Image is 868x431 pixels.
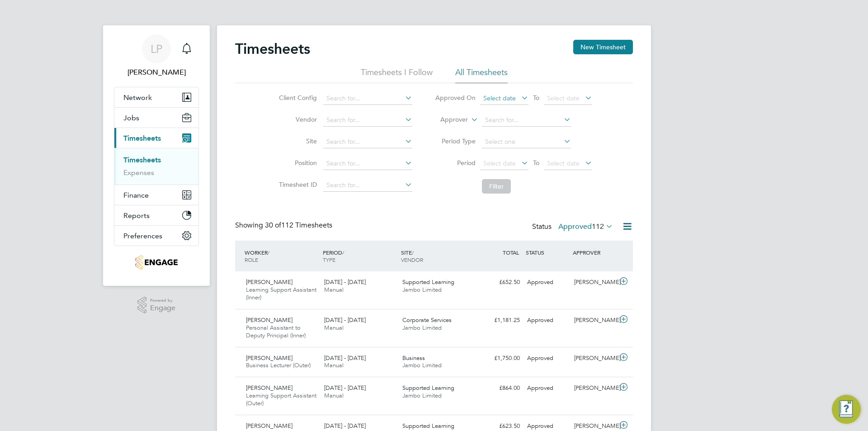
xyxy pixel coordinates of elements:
[265,221,332,230] span: 112 Timesheets
[151,43,162,55] span: LP
[530,92,542,104] span: To
[402,286,442,294] span: Jambo Limited
[123,114,139,122] span: Jobs
[276,115,317,123] label: Vendor
[524,351,571,366] div: Approved
[246,422,292,430] span: [PERSON_NAME]
[476,351,524,366] div: £1,750.00
[123,93,152,102] span: Network
[114,87,198,107] button: Network
[476,275,524,290] div: £652.50
[483,159,516,167] span: Select date
[571,244,618,260] div: APPROVER
[246,361,311,369] span: Business Lecturer (Outer)
[246,324,306,339] span: Personal Assistant to Deputy Principal (Inner)
[323,92,412,105] input: Search for...
[401,256,423,263] span: VENDOR
[323,179,412,192] input: Search for...
[235,221,334,230] div: Showing
[123,134,161,142] span: Timesheets
[123,156,161,164] a: Timesheets
[532,221,615,233] div: Status
[246,384,292,392] span: [PERSON_NAME]
[150,297,175,304] span: Powered by
[402,392,442,399] span: Jambo Limited
[324,278,366,286] span: [DATE] - [DATE]
[268,249,269,256] span: /
[323,114,412,127] input: Search for...
[114,67,199,78] span: Laura Parkinson
[342,249,344,256] span: /
[483,94,516,102] span: Select date
[547,159,580,167] span: Select date
[114,226,198,246] button: Preferences
[476,381,524,396] div: £864.00
[402,422,454,430] span: Supported Learning
[435,94,476,102] label: Approved On
[402,354,425,362] span: Business
[324,422,366,430] span: [DATE] - [DATE]
[246,392,316,407] span: Learning Support Assistant (Outer)
[832,395,861,424] button: Engage Resource Center
[573,40,633,54] button: New Timesheet
[324,384,366,392] span: [DATE] - [DATE]
[324,392,344,399] span: Manual
[435,137,476,145] label: Period Type
[123,168,154,177] a: Expenses
[324,354,366,362] span: [DATE] - [DATE]
[412,249,414,256] span: /
[592,222,604,231] span: 112
[324,286,344,294] span: Manual
[361,67,433,83] li: Timesheets I Follow
[482,179,511,194] button: Filter
[402,324,442,332] span: Jambo Limited
[246,286,316,301] span: Learning Support Assistant (Inner)
[114,255,199,270] a: Go to home page
[524,244,571,260] div: STATUS
[114,108,198,128] button: Jobs
[123,191,149,199] span: Finance
[123,232,162,240] span: Preferences
[114,148,198,185] div: Timesheets
[571,381,618,396] div: [PERSON_NAME]
[476,313,524,328] div: £1,181.25
[246,354,292,362] span: [PERSON_NAME]
[323,136,412,148] input: Search for...
[276,137,317,145] label: Site
[524,381,571,396] div: Approved
[276,180,317,189] label: Timesheet ID
[547,94,580,102] span: Select date
[399,244,477,268] div: SITE
[265,221,281,230] span: 30 of
[455,67,508,83] li: All Timesheets
[324,316,366,324] span: [DATE] - [DATE]
[235,40,310,58] h2: Timesheets
[276,159,317,167] label: Position
[135,255,177,270] img: jambo-logo-retina.png
[324,361,344,369] span: Manual
[427,115,468,124] label: Approver
[530,157,542,169] span: To
[137,297,176,314] a: Powered byEngage
[276,94,317,102] label: Client Config
[114,34,199,78] a: LP[PERSON_NAME]
[114,185,198,205] button: Finance
[323,157,412,170] input: Search for...
[323,256,335,263] span: TYPE
[114,128,198,148] button: Timesheets
[123,211,150,220] span: Reports
[503,249,519,256] span: TOTAL
[571,351,618,366] div: [PERSON_NAME]
[435,159,476,167] label: Period
[324,324,344,332] span: Manual
[558,222,613,231] label: Approved
[103,25,210,286] nav: Main navigation
[402,316,452,324] span: Corporate Services
[402,278,454,286] span: Supported Learning
[571,275,618,290] div: [PERSON_NAME]
[114,205,198,225] button: Reports
[246,278,292,286] span: [PERSON_NAME]
[242,244,321,268] div: WORKER
[524,275,571,290] div: Approved
[571,313,618,328] div: [PERSON_NAME]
